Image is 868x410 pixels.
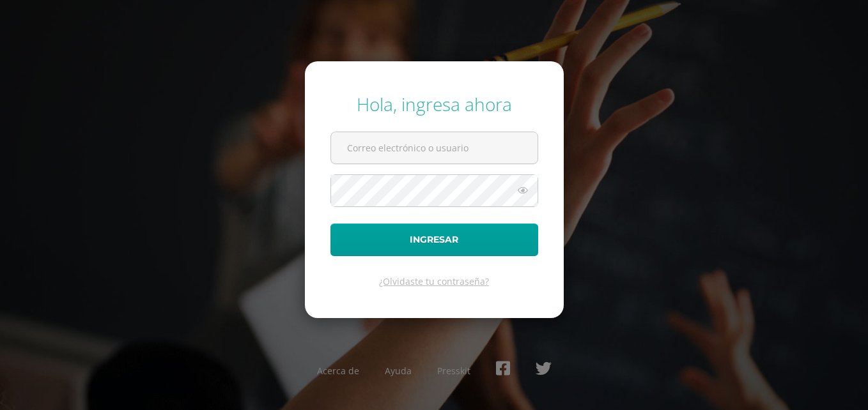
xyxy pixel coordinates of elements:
[385,365,412,377] a: Ayuda
[331,132,538,163] input: Correo electrónico o usuario
[317,365,359,377] a: Acerca de
[379,275,489,287] a: ¿Olvidaste tu contraseña?
[437,365,470,377] a: Presskit
[330,224,538,256] button: Ingresar
[330,92,538,116] div: Hola, ingresa ahora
